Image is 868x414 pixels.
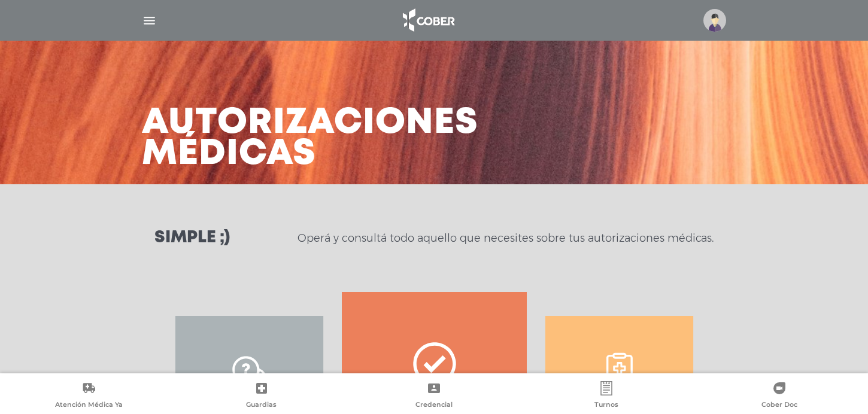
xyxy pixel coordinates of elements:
[396,6,459,35] img: logo_cober_home-white.png
[298,231,714,245] p: Operá y consultá todo aquello que necesites sobre tus autorizaciones médicas.
[520,381,693,412] a: Turnos
[761,400,797,411] span: Cober Doc
[693,381,866,412] a: Cober Doc
[2,381,175,412] a: Atención Médica Ya
[594,400,618,411] span: Turnos
[415,400,453,411] span: Credencial
[175,381,347,412] a: Guardias
[703,9,726,32] img: profile-placeholder.svg
[348,381,520,412] a: Credencial
[154,230,230,246] h3: Simple ;)
[142,13,157,28] img: Cober_menu-lines-white.svg
[55,400,123,411] span: Atención Médica Ya
[246,400,277,411] span: Guardias
[142,108,478,170] h3: Autorizaciones médicas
